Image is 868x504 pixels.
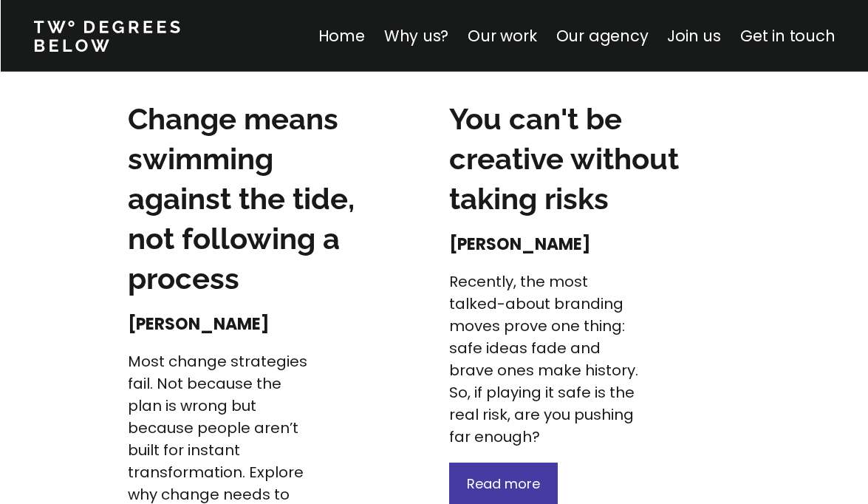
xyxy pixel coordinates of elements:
[468,25,536,47] a: Our work
[467,474,540,493] span: Read more
[318,25,364,47] a: Home
[449,234,639,256] h4: [PERSON_NAME]
[556,25,648,47] a: Our agency
[128,99,376,299] h3: Change means swimming against the tide, not following a process
[667,25,721,47] a: Join us
[740,25,835,47] a: Get in touch
[449,270,639,448] p: Recently, the most talked-about branding moves prove one thing: safe ideas fade and brave ones ma...
[449,99,697,219] h3: You can't be creative without taking risks
[383,25,448,47] a: Why us?
[128,313,318,336] h4: [PERSON_NAME]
